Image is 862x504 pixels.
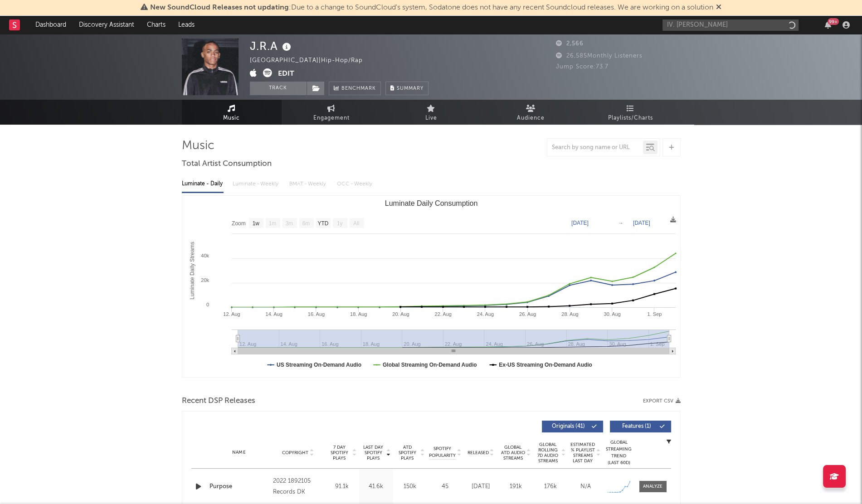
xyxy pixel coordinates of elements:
button: Export CSV [643,398,681,404]
text: 20k [201,277,209,283]
span: ATD Spotify Plays [395,445,419,461]
div: Name [209,449,269,456]
div: [GEOGRAPHIC_DATA] | Hip-Hop/Rap [250,55,373,66]
text: 14. Aug [265,311,282,317]
text: Zoom [232,220,246,227]
text: Luminate Daily Consumption [385,199,477,207]
span: Recent DSP Releases [182,396,255,407]
span: Live [425,113,437,124]
text: 1. Sep [647,311,662,317]
a: Leads [172,16,201,34]
text: 22. Aug [434,311,451,317]
text: All [353,220,359,227]
div: 176k [536,482,566,491]
div: 99 + [828,18,839,25]
a: Audience [481,100,581,125]
span: Jump Score: 73.7 [556,64,609,70]
span: 2,566 [556,41,584,47]
text: 6m [302,220,310,227]
text: 40k [201,253,209,258]
div: Luminate - Daily [182,176,224,192]
text: Ex-US Streaming On-Demand Audio [499,362,592,368]
text: 1y [336,220,342,227]
div: 91.1k [327,482,357,491]
button: Summary [385,82,429,95]
div: [DATE] [466,482,496,491]
div: J.R.A [250,39,293,53]
a: Discovery Assistant [73,16,141,34]
span: Features ( 1 ) [616,424,657,429]
text: Luminate Daily Streams [189,242,195,299]
span: Music [223,113,240,124]
span: Total Artist Consumption [182,159,272,170]
button: Features(1) [610,421,671,432]
span: Estimated % Playlist Streams Last Day [570,442,595,464]
text: 3m [285,220,293,227]
div: 41.6k [361,482,391,491]
span: Global ATD Audio Streams [501,445,526,461]
text: 1m [268,220,276,227]
div: 191k [501,482,531,491]
text: 20. Aug [392,311,409,317]
text: 24. Aug [477,311,493,317]
span: Copyright [282,450,308,456]
text: 28. Aug [561,311,578,317]
text: 16. Aug [307,311,324,317]
span: New SoundCloud Releases not updating [150,4,289,11]
text: 26. Aug [519,311,536,317]
div: Global Streaming Trend (Last 60D) [605,439,633,466]
input: Search for artists [662,19,799,31]
text: Global Streaming On-Demand Audio [382,362,477,368]
span: Playlists/Charts [608,113,653,124]
div: N/A [570,482,601,491]
a: Playlists/Charts [581,100,681,125]
button: Originals(41) [542,421,603,432]
text: [DATE] [633,220,650,226]
text: 12. Aug [223,311,240,317]
span: Engagement [313,113,350,124]
span: 26,585 Monthly Listeners [556,53,643,59]
span: Dismiss [716,4,721,11]
text: US Streaming On-Demand Audio [277,362,361,368]
a: Purpose [209,482,269,491]
span: : Due to a change to SoundCloud's system, Sodatone does not have any recent Soundcloud releases. ... [150,4,713,11]
text: [DATE] [571,220,589,226]
span: Originals ( 41 ) [548,424,589,429]
span: Benchmark [341,83,376,94]
span: Last Day Spotify Plays [361,445,385,461]
text: → [618,220,623,226]
button: Track [250,82,307,95]
a: Benchmark [329,82,381,95]
div: 2022 1892105 Records DK [273,476,322,498]
span: Released [468,450,489,456]
svg: Luminate Daily Consumption [182,196,680,377]
text: 0 [206,302,209,307]
div: 45 [429,482,461,491]
div: 150k [395,482,425,491]
a: Dashboard [29,16,73,34]
input: Search by song name or URL [547,144,643,151]
text: 1w [252,220,259,227]
a: Charts [141,16,172,34]
text: 18. Aug [350,311,367,317]
span: Global Rolling 7D Audio Streams [536,442,560,464]
span: Spotify Popularity [429,446,456,459]
button: Edit [278,68,294,80]
span: 7 Day Spotify Plays [327,445,351,461]
a: Live [381,100,481,125]
button: 99+ [825,21,831,29]
a: Engagement [282,100,381,125]
text: YTD [317,220,328,227]
span: Audience [517,113,545,124]
text: 30. Aug [604,311,620,317]
span: Summary [397,86,424,91]
a: Music [182,100,282,125]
